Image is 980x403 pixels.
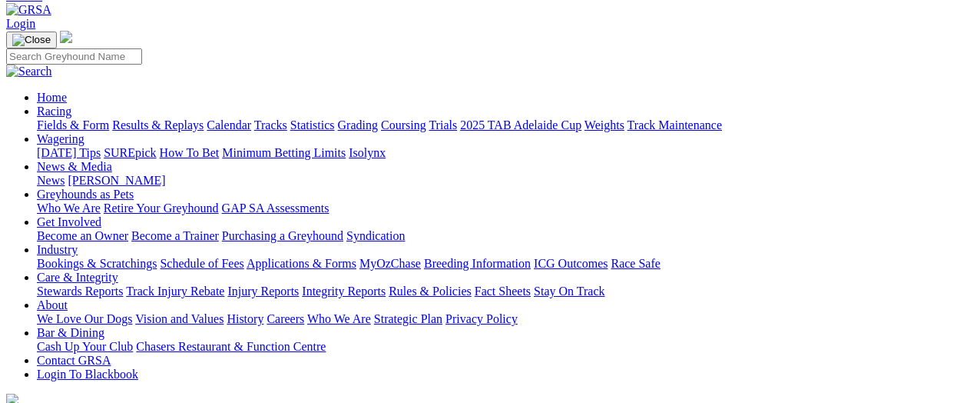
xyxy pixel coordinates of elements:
[207,118,251,132] a: Calendar
[374,312,442,325] a: Strategic Plan
[534,285,604,298] a: Stay On Track
[37,243,78,256] a: Industry
[290,118,335,132] a: Statistics
[37,312,974,326] div: About
[37,257,974,271] div: Industry
[68,174,165,187] a: [PERSON_NAME]
[37,326,104,339] a: Bar & Dining
[37,368,138,381] a: Login To Blackbook
[126,285,224,298] a: Track Injury Rebate
[160,146,220,159] a: How To Bet
[267,312,304,325] a: Careers
[424,257,531,270] a: Breeding Information
[104,146,156,159] a: SUREpick
[584,118,624,132] a: Weights
[389,285,472,298] a: Rules & Policies
[6,17,35,30] a: Login
[135,312,223,325] a: Vision and Values
[37,340,974,354] div: Bar & Dining
[302,285,386,298] a: Integrity Reports
[37,188,134,201] a: Greyhounds as Pets
[37,146,101,159] a: [DATE] Tips
[12,34,51,46] img: Close
[37,201,974,215] div: Greyhounds as Pets
[37,271,118,284] a: Care & Integrity
[37,146,974,160] div: Wagering
[37,160,112,173] a: News & Media
[37,312,132,325] a: We Love Our Dogs
[460,118,581,132] a: 2025 TAB Adelaide Cup
[160,257,243,270] a: Schedule of Fees
[37,229,128,242] a: Become an Owner
[112,118,204,132] a: Results & Replays
[37,118,109,132] a: Fields & Form
[381,118,426,132] a: Coursing
[429,118,457,132] a: Trials
[60,31,72,43] img: logo-grsa-white.png
[37,257,157,270] a: Bookings & Scratchings
[611,257,660,270] a: Race Safe
[37,174,974,188] div: News & Media
[359,257,421,270] a: MyOzChase
[37,91,67,104] a: Home
[222,146,346,159] a: Minimum Betting Limits
[6,3,51,17] img: GRSA
[37,340,133,353] a: Cash Up Your Club
[346,229,405,242] a: Syndication
[37,105,71,118] a: Racing
[37,132,84,145] a: Wagering
[307,312,371,325] a: Who We Are
[37,354,111,367] a: Contact GRSA
[37,201,101,215] a: Who We Are
[6,32,57,48] button: Toggle navigation
[227,285,299,298] a: Injury Reports
[37,174,65,187] a: News
[227,312,263,325] a: History
[6,48,142,65] input: Search
[247,257,356,270] a: Applications & Forms
[475,285,531,298] a: Fact Sheets
[627,118,722,132] a: Track Maintenance
[222,201,329,215] a: GAP SA Assessments
[534,257,608,270] a: ICG Outcomes
[6,65,52,78] img: Search
[104,201,219,215] a: Retire Your Greyhound
[37,285,974,298] div: Care & Integrity
[445,312,518,325] a: Privacy Policy
[131,229,219,242] a: Become a Trainer
[37,298,68,311] a: About
[37,118,974,132] div: Racing
[136,340,326,353] a: Chasers Restaurant & Function Centre
[37,285,123,298] a: Stewards Reports
[338,118,378,132] a: Grading
[222,229,343,242] a: Purchasing a Greyhound
[349,146,386,159] a: Isolynx
[254,118,287,132] a: Tracks
[37,215,101,228] a: Get Involved
[37,229,974,243] div: Get Involved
